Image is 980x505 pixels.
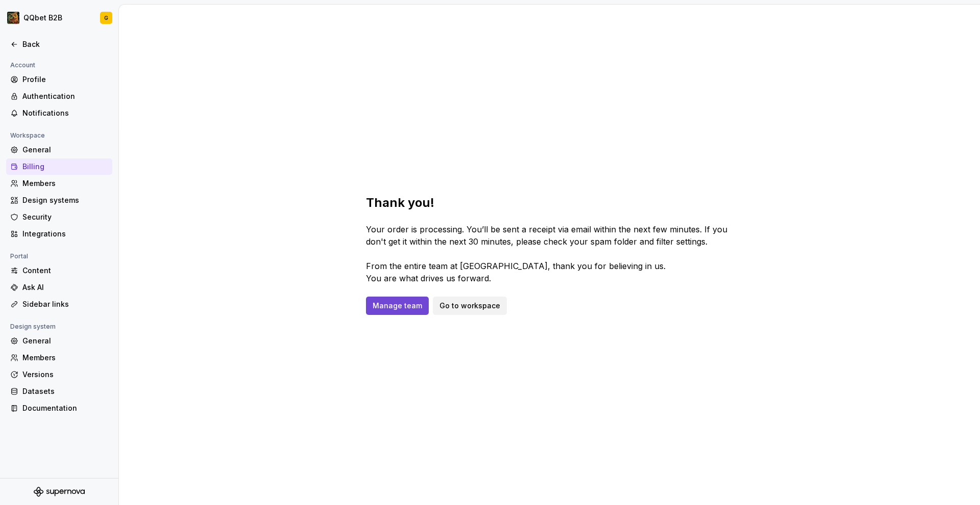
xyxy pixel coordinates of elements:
[6,105,112,121] a: Notifications
[23,13,62,23] div: QQbet B2B
[34,487,85,497] svg: Supernova Logo
[433,297,507,315] a: Go to workspace
[6,129,49,142] div: Workspace
[22,386,108,396] div: Datasets
[6,250,32,262] div: Portal
[22,178,108,189] div: Members
[6,71,112,88] a: Profile
[22,74,108,85] div: Profile
[22,39,108,49] div: Back
[22,336,108,346] div: General
[6,158,112,175] a: Billing
[6,142,112,158] a: General
[22,162,108,172] div: Billing
[22,403,108,413] div: Documentation
[22,353,108,363] div: Members
[6,279,112,296] a: Ask AI
[6,296,112,312] a: Sidebar links
[22,299,108,309] div: Sidebar links
[6,262,112,279] a: Content
[22,108,108,118] div: Notifications
[373,301,422,311] span: Manage team
[366,297,429,315] a: Manage team
[366,195,434,211] h1: Thank you!
[6,383,112,400] a: Datasets
[6,192,112,208] a: Design systems
[22,145,108,155] div: General
[22,282,108,293] div: Ask AI
[366,223,733,284] p: Your order is processing. You’ll be sent a receipt via email within the next few minutes. If you ...
[6,88,112,104] a: Authentication
[104,14,108,22] div: G
[22,195,108,205] div: Design systems
[6,366,112,383] a: Versions
[6,350,112,366] a: Members
[2,7,116,29] button: QQbet B2BG
[6,226,112,242] a: Integrations
[7,12,19,24] img: 491028fe-7948-47f3-9fb2-82dab60b8b20.png
[22,91,108,101] div: Authentication
[22,212,108,222] div: Security
[6,36,112,52] a: Back
[6,209,112,225] a: Security
[22,229,108,239] div: Integrations
[6,59,39,71] div: Account
[439,301,500,311] span: Go to workspace
[6,400,112,416] a: Documentation
[22,369,108,380] div: Versions
[22,265,108,276] div: Content
[6,175,112,192] a: Members
[6,321,60,333] div: Design system
[6,333,112,349] a: General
